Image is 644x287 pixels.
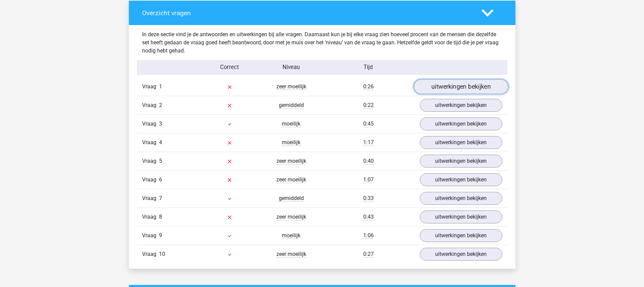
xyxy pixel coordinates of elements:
span: 0:43 [363,214,374,220]
span: Vraag [142,120,159,128]
div: In deze sectie vind je de antwoorden en uitwerkingen bij alle vragen. Daarnaast kun je bij elke v... [137,30,507,55]
span: Vraag [142,83,159,91]
span: 1:17 [363,139,374,146]
span: zeer moeilijk [276,214,306,220]
span: Vraag [142,213,159,221]
span: zeer moeilijk [276,176,306,183]
span: 0:40 [363,158,374,164]
span: Vraag [142,157,159,165]
a: uitwerkingen bekijken [420,211,502,223]
span: 6 [159,176,162,183]
span: 0:26 [363,83,374,90]
span: 1:06 [363,232,374,239]
span: moeilijk [282,139,300,146]
span: moeilijk [282,232,300,239]
div: Niveau [260,63,322,72]
span: 1 [159,83,162,90]
span: zeer moeilijk [276,251,306,258]
span: Vraag [142,176,159,184]
span: 2 [159,102,162,108]
a: uitwerkingen bekijken [420,229,502,242]
a: uitwerkingen bekijken [413,79,508,94]
span: zeer moeilijk [276,158,306,164]
span: 8 [159,214,162,220]
span: 0:22 [363,102,374,109]
span: 10 [159,251,165,257]
div: Correct [199,63,260,72]
span: 0:27 [363,251,374,258]
span: Vraag [142,101,159,109]
span: Vraag [142,138,159,147]
a: uitwerkingen bekijken [420,99,502,112]
span: 5 [159,158,162,164]
span: 9 [159,232,162,239]
h4: Overzicht vragen [142,9,471,17]
span: 0:33 [363,195,374,202]
div: Tijd [322,63,414,72]
span: Vraag [142,231,159,240]
span: 0:45 [363,120,374,127]
span: Vraag [142,194,159,202]
a: uitwerkingen bekijken [420,155,502,168]
a: uitwerkingen bekijken [420,136,502,149]
span: 1:07 [363,176,374,183]
span: Vraag [142,250,159,258]
span: gemiddeld [279,195,304,202]
span: gemiddeld [279,102,304,109]
span: moeilijk [282,120,300,127]
a: uitwerkingen bekijken [420,248,502,261]
span: 3 [159,120,162,127]
span: 7 [159,195,162,201]
span: 4 [159,139,162,146]
a: uitwerkingen bekijken [420,117,502,130]
a: uitwerkingen bekijken [420,192,502,205]
a: uitwerkingen bekijken [420,173,502,186]
span: zeer moeilijk [276,83,306,90]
